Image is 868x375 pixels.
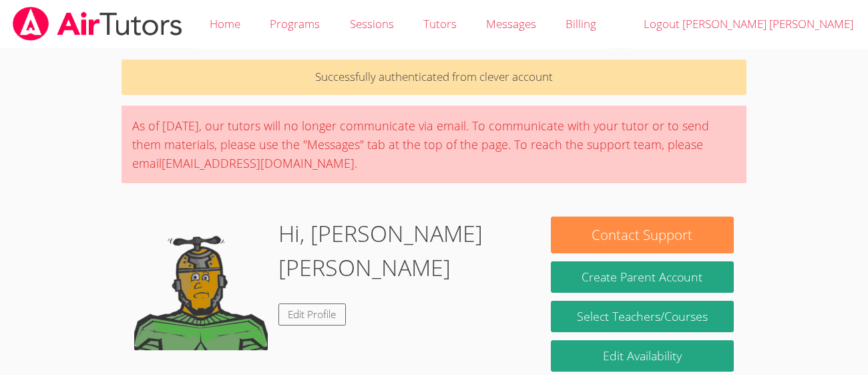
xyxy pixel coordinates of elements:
span: Messages [486,16,536,31]
img: airtutors_banner-c4298cdbf04f3fff15de1276eac7730deb9818008684d7c2e4769d2f7ddbe033.png [11,7,184,41]
p: Successfully authenticated from clever account [122,59,746,95]
img: default.png [134,217,268,350]
h1: Hi, [PERSON_NAME] [PERSON_NAME] [278,217,526,285]
a: Edit Profile [278,303,347,326]
a: Edit Availability [551,340,734,372]
div: As of [DATE], our tutors will no longer communicate via email. To communicate with your tutor or ... [122,106,746,183]
a: Select Teachers/Courses [551,301,734,332]
button: Create Parent Account [551,261,734,293]
button: Contact Support [551,217,734,253]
